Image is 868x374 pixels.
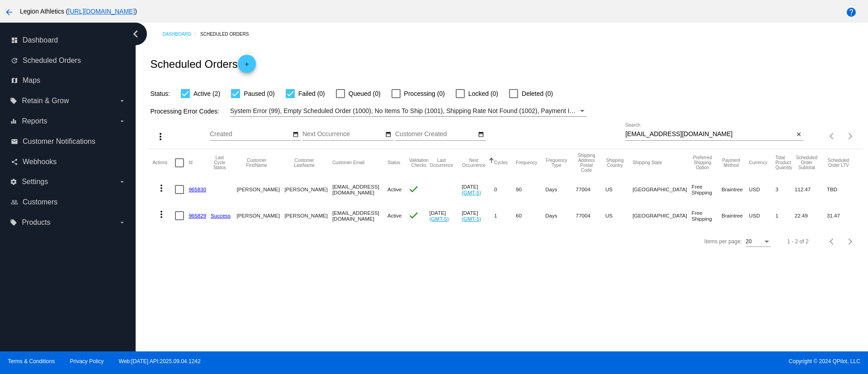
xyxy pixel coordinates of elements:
a: dashboard Dashboard [11,33,126,47]
span: Active (2) [193,88,220,99]
mat-icon: check [408,184,419,194]
mat-cell: 90 [516,176,545,203]
mat-cell: [PERSON_NAME] [237,176,285,203]
button: Change sorting for ShippingPostcode [576,153,597,173]
mat-icon: more_vert [155,131,166,142]
span: Active [387,213,402,218]
mat-cell: 60 [516,203,545,229]
mat-cell: 77004 [576,176,605,203]
a: Scheduled Orders [200,27,257,41]
span: Webhooks [23,158,57,166]
i: update [11,57,18,64]
mat-cell: Days [545,203,576,229]
a: 965830 [189,186,206,192]
a: Success [211,213,231,218]
mat-cell: Free Shipping [692,176,722,203]
span: Status: [150,90,170,97]
a: [URL][DOMAIN_NAME] [68,8,135,15]
i: local_offer [10,219,17,226]
mat-icon: arrow_back [4,7,14,18]
a: people_outline Customers [11,195,126,209]
button: Change sorting for ShippingCountry [605,158,624,168]
i: arrow_drop_down [118,118,126,125]
mat-icon: close [796,131,802,138]
span: Customers [23,198,57,206]
i: chevron_left [128,27,143,41]
mat-cell: [GEOGRAPHIC_DATA] [632,176,692,203]
mat-icon: date_range [385,131,392,138]
a: (GMT-5) [429,216,449,222]
span: Deleted (0) [522,88,553,99]
button: Previous page [823,127,841,145]
span: Failed (0) [298,88,325,99]
mat-header-cell: Total Product Quantity [775,149,795,176]
button: Previous page [823,232,841,251]
button: Change sorting for NextOccurrenceUtc [462,158,486,168]
mat-cell: [PERSON_NAME] [284,176,332,203]
button: Next page [841,232,859,251]
span: Scheduled Orders [23,57,81,65]
mat-icon: more_vert [156,209,167,220]
mat-icon: date_range [292,131,299,138]
span: Maps [23,76,40,85]
mat-icon: check [408,210,419,221]
mat-cell: [DATE] [429,203,462,229]
i: dashboard [11,37,18,44]
button: Change sorting for PreferredShippingOption [692,155,713,170]
mat-cell: Free Shipping [692,203,722,229]
mat-cell: [PERSON_NAME] [237,203,285,229]
mat-cell: [DATE] [462,203,494,229]
a: email Customer Notifications [11,134,126,149]
mat-icon: more_vert [156,183,167,194]
mat-header-cell: Actions [152,149,175,176]
span: Active [387,186,402,192]
span: Copyright © 2024 QPilot, LLC [442,358,860,365]
mat-cell: USD [749,176,776,203]
i: arrow_drop_down [118,219,126,226]
a: share Webhooks [11,155,126,169]
span: Retain & Grow [22,97,69,105]
button: Change sorting for FrequencyType [545,158,567,168]
mat-cell: 0 [494,176,516,203]
i: map [11,77,18,84]
span: 20 [745,238,751,245]
button: Change sorting for Status [387,160,400,166]
button: Next page [841,127,859,145]
mat-cell: [EMAIL_ADDRESS][DOMAIN_NAME] [332,203,387,229]
span: Customer Notifications [23,137,95,146]
mat-cell: [GEOGRAPHIC_DATA] [632,203,692,229]
i: settings [10,178,17,185]
span: Paused (0) [244,88,274,99]
mat-cell: 1 [494,203,516,229]
input: Customer Created [395,131,476,138]
div: 1 - 2 of 2 [787,238,808,245]
h2: Scheduled Orders [150,55,255,73]
button: Change sorting for CustomerFirstName [237,158,277,168]
a: 965829 [189,213,206,218]
mat-select: Filter by Processing Error Codes [230,105,586,117]
a: Web:[DATE] API:2025.09.04.1242 [119,358,201,365]
button: Change sorting for Id [189,160,192,166]
mat-icon: date_range [478,131,484,138]
button: Change sorting for LastProcessingCycleId [211,155,229,170]
a: (GMT-5) [462,216,481,222]
button: Change sorting for Subtotal [795,155,819,170]
i: email [11,138,18,145]
button: Change sorting for ShippingState [632,160,662,166]
mat-cell: Braintree [722,203,749,229]
mat-cell: 112.47 [795,176,827,203]
input: Created [210,131,291,138]
span: Processing Error Codes: [150,108,219,115]
a: Terms & Conditions [8,358,55,365]
a: map Maps [11,73,126,88]
button: Change sorting for LastOccurrenceUtc [429,158,454,168]
mat-cell: 1 [775,203,795,229]
span: Dashboard [23,36,58,44]
mat-select: Items per page: [745,239,771,245]
button: Change sorting for CustomerEmail [332,160,364,166]
mat-cell: [PERSON_NAME] [284,203,332,229]
button: Change sorting for PaymentMethod.Type [722,158,741,168]
mat-cell: [EMAIL_ADDRESS][DOMAIN_NAME] [332,176,387,203]
i: arrow_drop_down [118,178,126,185]
input: Search [625,131,794,138]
